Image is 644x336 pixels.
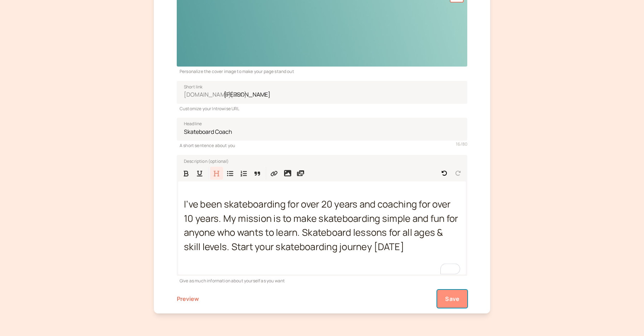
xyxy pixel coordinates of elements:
span: Headline [184,120,202,127]
div: Customize your Introwise URL [177,104,467,112]
div: Personalize the cover image to make your page stand out [177,67,467,75]
button: Insert media [294,167,307,180]
button: Insert image [281,167,294,180]
button: Insert Link [268,167,280,180]
button: Bulleted List [224,167,236,180]
div: Give as much information about yourself as you want [177,276,467,284]
input: Headline [177,118,467,141]
span: I’ve been skateboarding for over 20 years and coaching for over 10 years. My mission is to make s... [184,198,460,253]
div: A short sentence about you [177,141,467,149]
span: Save [445,295,459,303]
button: Redo [452,167,464,180]
input: [DOMAIN_NAME][URL]Short link [177,81,467,104]
button: Save [437,290,467,308]
button: Formatting Options [210,167,223,180]
div: To enrich screen reader interactions, please activate Accessibility in Grammarly extension settings [178,181,466,274]
button: Quote [251,167,264,180]
button: Undo [438,167,451,180]
button: Format Bold [180,167,192,180]
button: Format Underline [193,167,206,180]
button: Preview [177,290,199,308]
button: Numbered List [237,167,250,180]
iframe: Chat Widget [608,302,644,336]
label: Description (optional) [178,157,229,164]
span: [DOMAIN_NAME][URL] [184,90,247,99]
span: Short link [184,83,203,91]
